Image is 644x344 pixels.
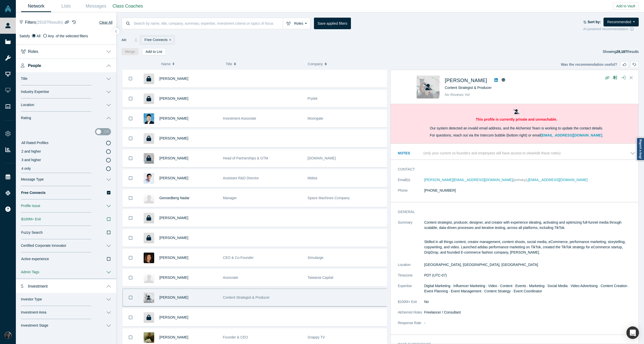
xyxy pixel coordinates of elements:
[223,176,259,180] span: Assistant R&D Director
[123,209,138,227] button: Bookmark
[21,323,48,328] span: Investment Stage
[144,332,154,343] img: Mike Folgner's Profile Image
[424,262,635,267] dd: [GEOGRAPHIC_DATA], [GEOGRAPHIC_DATA], [GEOGRAPHIC_DATA]
[308,196,350,200] span: Space Machines Company
[223,276,238,280] span: Associate
[21,190,46,195] span: Free Connects
[226,59,303,69] button: Title
[159,256,188,260] span: [PERSON_NAME]
[159,136,188,140] a: [PERSON_NAME]
[398,167,628,172] h3: Contact
[111,0,145,12] a: Class Coaches
[123,249,138,266] button: Bookmark
[36,34,41,38] span: All
[308,276,333,280] span: Taiwania Capital
[123,130,138,147] button: Bookmark
[123,110,138,127] button: Bookmark
[123,70,138,87] button: Bookmark
[424,177,635,183] dd: ,
[398,310,424,320] dt: Alchemist Roles
[144,173,154,184] img: Xin Yan's Profile Image
[21,166,31,170] span: 4 only
[25,19,63,25] span: Filters
[21,297,42,301] span: Investor Type
[21,204,40,208] span: Profile Issue
[159,295,188,299] span: [PERSON_NAME]
[398,220,424,262] dt: Summary
[21,230,43,235] span: Fuzzy Search
[159,315,188,319] span: [PERSON_NAME]
[5,332,12,339] img: Rami C.'s Account
[603,18,639,26] button: Recommended
[16,279,116,293] button: Investment
[424,239,635,255] p: Skilled in all things content, creator management, content shoots, social media, eCommerce, perfo...
[36,20,63,24] span: ( 29187 Results)
[308,59,385,69] button: Company
[398,151,635,156] button: Notes (only your current co-founders and employees will have access to view/edit these notes)
[223,295,270,299] span: Content Strategist & Producer
[144,272,154,283] img: Yu Han Yen's Profile Image
[144,193,154,203] img: Genoedberg Nadar's Profile Image
[159,276,188,280] a: [PERSON_NAME]
[123,189,138,207] button: Bookmark
[141,37,173,43] div: Free Connects
[16,199,116,213] button: Profile Issue
[398,320,424,331] dt: Response Rate
[159,335,188,339] a: [PERSON_NAME]
[398,151,422,156] h3: Notes
[541,133,602,137] a: [EMAIL_ADDRESS][DOMAIN_NAME]
[423,151,561,155] p: (only your current co-founders and employees will have access to view/edit these notes)
[445,78,487,83] a: [PERSON_NAME]
[122,48,139,55] button: Merge
[21,310,46,315] span: Investment Area
[424,320,635,326] dd: -
[398,126,635,131] p: Our system detected an invalid email address, and the Alchemist Team is working to update the con...
[424,299,635,304] dd: No
[161,59,220,69] button: Name
[314,18,351,29] button: Save applied filters
[283,18,310,29] button: Roles
[424,310,635,315] dd: Freelancer / Consultant
[19,33,113,39] div: Satisfy of the selected filters
[159,216,188,220] a: [PERSON_NAME]
[21,270,39,274] span: Admin Tags
[133,17,283,29] input: Search by name, title, company, summary, expertise, investment criteria or topics of focus
[16,44,116,58] button: Roles
[159,176,188,180] span: [PERSON_NAME]
[21,244,66,248] span: Certified Corporate Innovator
[226,59,232,69] span: Title
[21,217,41,222] span: $100M+ Exit
[159,156,188,160] a: [PERSON_NAME]
[424,188,456,192] a: [PHONE_NUMBER]
[561,61,638,68] div: Was the recommendation useful?
[308,156,336,160] span: [DOMAIN_NAME]
[16,98,116,112] button: Location
[123,289,138,306] button: Bookmark
[16,72,116,85] button: Title
[398,283,424,299] dt: Expertise
[223,116,256,120] span: Investment Associate
[583,26,639,32] div: AI-powered recommendation
[28,63,41,68] span: People
[21,103,34,107] span: Location
[28,284,48,289] span: Investment
[21,116,31,120] span: Rating
[308,96,318,100] span: Prytek
[16,319,116,332] button: Investment Stage
[16,112,116,125] button: Rating
[16,266,116,279] button: Admin Tags
[159,96,188,100] a: [PERSON_NAME]
[223,256,254,260] span: CEO & Co-Founder
[16,293,116,306] button: Investor Type
[424,232,635,237] p: ​
[398,117,635,122] p: This profile is currently private and unreachable.
[223,196,237,200] span: Manager
[123,90,138,107] button: Bookmark
[398,273,424,283] dt: Timezone
[48,34,54,38] span: Any
[159,196,190,200] span: Genoedberg Nadar
[122,38,127,43] span: All:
